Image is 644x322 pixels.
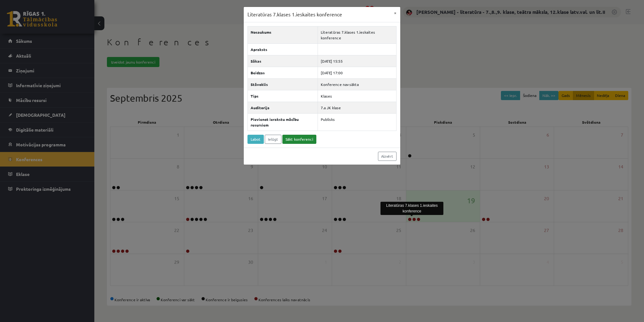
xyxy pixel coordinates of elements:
[390,7,400,19] button: ×
[265,135,281,144] a: Ielūgt
[248,113,318,131] th: Pievienot ierakstu mācību resursiem
[282,135,316,144] a: Sākt konferenci
[248,67,318,78] th: Beidzas
[318,55,397,67] td: [DATE] 15:55
[318,90,397,102] td: Klases
[247,11,342,18] h3: Literatūras 7.klases 1.ieskaites konference
[248,90,318,102] th: Tips
[318,102,397,113] td: 7.a JK klase
[318,26,397,43] td: Literatūras 7.klases 1.ieskaites konference
[248,43,318,55] th: Apraksts
[248,55,318,67] th: Sākas
[248,78,318,90] th: Stāvoklis
[380,202,443,215] div: Literatūras 7.klases 1.ieskaites konference
[378,152,397,161] a: Aizvērt
[247,135,264,144] a: Labot
[318,113,397,131] td: Publisks
[248,102,318,113] th: Auditorija
[248,26,318,43] th: Nosaukums
[318,67,397,78] td: [DATE] 17:00
[318,78,397,90] td: Konference nav sākta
